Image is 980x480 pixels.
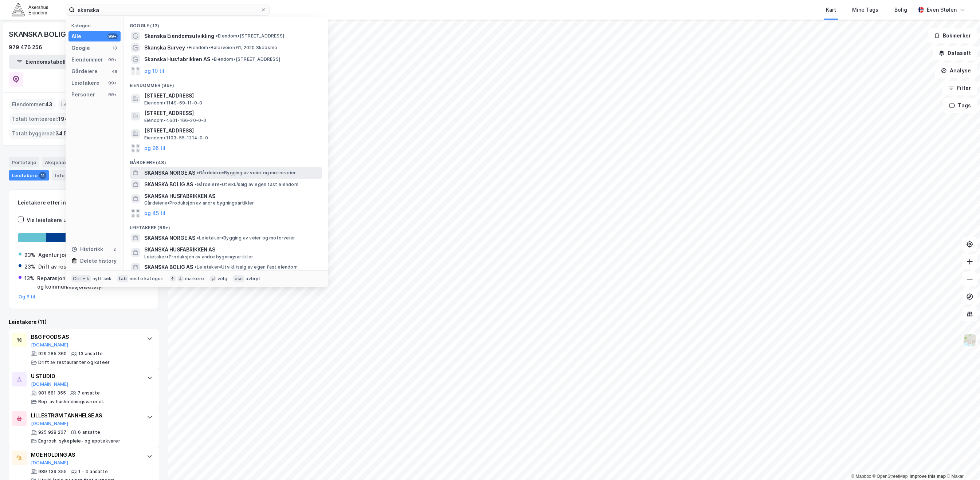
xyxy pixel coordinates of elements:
[37,274,149,291] div: Reparasjon og vedlikehold av datamaskiner og kommunikasjonsutstyr
[144,67,164,75] button: og 10 til
[144,55,210,64] span: Skanska Husfabrikken AS
[873,474,908,479] a: OpenStreetMap
[78,390,100,396] div: 7 ansatte
[24,262,35,271] div: 23%
[80,257,117,265] div: Delete history
[933,46,977,60] button: Datasett
[927,5,957,14] div: Even Stølen
[38,360,110,365] div: Drift av restauranter og kafeer
[58,115,85,123] span: 194 919 ㎡
[38,438,120,444] div: Engrosh. sykepleie- og apotekvarer
[944,445,980,480] iframe: Chat Widget
[144,209,165,218] button: og 45 til
[112,68,118,74] div: 48
[71,44,90,52] div: Google
[217,276,227,282] div: velg
[31,333,140,341] div: B&G FOODS AS
[124,17,328,30] div: Google (13)
[144,234,195,242] span: SKANSKA NORGE AS
[124,219,328,232] div: Leietakere (99+)
[195,264,298,270] span: Leietaker • Utvikl./salg av egen fast eiendom
[31,411,140,420] div: LILLESTRØM TANNHELSE AS
[216,33,284,39] span: Eiendom • [STREET_ADDRESS]
[78,429,100,435] div: 6 ansatte
[55,129,81,138] span: 34 599 ㎡
[117,275,128,282] div: tab
[112,246,118,252] div: 2
[894,5,907,14] div: Bolig
[75,4,260,15] input: Søk på adresse, matrikkel, gårdeiere, leietakere eller personer
[9,28,79,40] div: SKANSKA BOLIG AS
[71,32,81,41] div: Alle
[144,100,202,106] span: Eiendom • 1149-69-11-0-0
[187,45,277,51] span: Eiendom • Bølerveien 61, 2020 Skedsmo
[212,56,280,62] span: Eiendom • [STREET_ADDRESS]
[124,154,328,167] div: Gårdeiere (48)
[112,45,118,51] div: 13
[144,168,195,177] span: SKANSKA NORGE AS
[107,57,118,63] div: 99+
[38,262,115,271] div: Drift av restauranter og kafeer
[58,99,111,110] div: Leide lokasjoner :
[195,182,298,187] span: Gårdeiere • Utvikl./salg av egen fast eiendom
[826,5,836,14] div: Kart
[144,180,193,189] span: SKANSKA BOLIG AS
[144,109,319,118] span: [STREET_ADDRESS]
[93,276,112,282] div: nytt søk
[942,81,977,95] button: Filter
[144,192,319,201] span: SKANSKA HUSFABRIKKEN AS
[910,474,946,479] a: Improve this map
[9,128,83,139] div: Totalt byggareal :
[45,100,52,109] span: 43
[944,445,980,480] div: Kontrollprogram for chat
[185,276,204,282] div: markere
[197,235,295,241] span: Leietaker • Bygging av veier og motorveier
[9,170,49,181] div: Leietakere
[246,276,260,282] div: avbryt
[195,264,197,270] span: •
[144,263,193,271] span: SKANSKA BOLIG AS
[71,55,103,64] div: Eiendommer
[144,43,185,52] span: Skanska Survey
[71,23,121,28] div: Kategori
[31,342,68,348] button: [DOMAIN_NAME]
[851,474,871,479] a: Mapbox
[71,79,99,87] div: Leietakere
[31,421,68,427] button: [DOMAIN_NAME]
[107,33,118,39] div: 99+
[233,275,244,282] div: esc
[852,5,878,14] div: Mine Tags
[928,28,977,43] button: Bokmerker
[38,429,66,435] div: 925 928 267
[38,251,122,259] div: Agentur jordbr. og tekstilråv. mv.
[71,90,95,99] div: Personer
[31,381,68,387] button: [DOMAIN_NAME]
[124,77,328,90] div: Eiendommer (99+)
[216,33,218,39] span: •
[12,3,48,16] img: akershus-eiendom-logo.9091f326c980b4bce74ccdd9f866810c.svg
[39,172,46,179] div: 11
[9,113,88,125] div: Totalt tomteareal :
[24,251,35,259] div: 23%
[71,275,91,282] div: Ctrl + k
[71,67,98,76] div: Gårdeiere
[9,55,74,69] button: Eiendomstabell
[212,56,214,62] span: •
[144,200,254,206] span: Gårdeiere • Produksjon av andre bygningsartikler
[197,235,199,241] span: •
[78,351,103,357] div: 13 ansatte
[144,254,253,260] span: Leietaker • Produksjon av andre bygningsartikler
[31,451,140,459] div: MOE HOLDING AS
[197,170,296,176] span: Gårdeiere • Bygging av veier og motorveier
[144,135,208,141] span: Eiendom • 1103-55-1214-0-0
[42,157,76,167] div: Aksjonærer
[144,126,319,135] span: [STREET_ADDRESS]
[38,390,66,396] div: 981 681 355
[187,45,189,50] span: •
[9,99,55,110] div: Eiendommer :
[943,98,977,113] button: Tags
[38,351,67,357] div: 929 285 360
[107,80,118,86] div: 99+
[9,318,159,326] div: Leietakere (11)
[144,91,319,100] span: [STREET_ADDRESS]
